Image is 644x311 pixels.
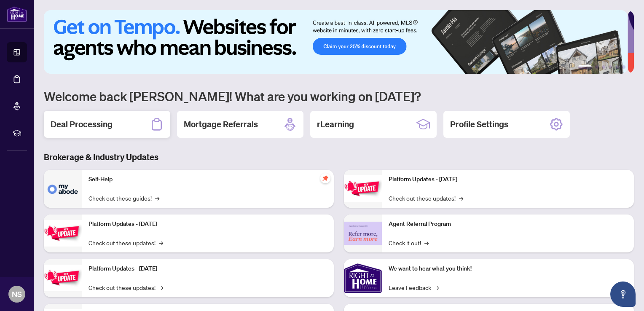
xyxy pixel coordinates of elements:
h2: Profile Settings [450,118,508,130]
img: Self-Help [44,170,82,208]
p: Platform Updates - [DATE] [389,175,627,184]
p: Self-Help [89,175,327,184]
button: 1 [578,65,592,69]
img: Slide 0 [44,10,628,74]
span: → [424,238,429,247]
img: Agent Referral Program [344,222,382,245]
img: We want to hear what you think! [344,259,382,297]
a: Check out these updates!→ [389,193,463,203]
span: → [459,193,463,203]
p: Agent Referral Program [389,220,627,229]
a: Leave Feedback→ [389,283,439,292]
img: logo [7,6,27,22]
p: Platform Updates - [DATE] [89,220,327,229]
span: → [435,283,439,292]
p: Platform Updates - [DATE] [89,264,327,273]
button: 3 [602,65,605,69]
button: 5 [615,65,619,69]
a: Check out these guides!→ [89,193,159,203]
button: 2 [595,65,598,69]
button: 4 [609,65,612,69]
button: Open asap [610,282,636,307]
h2: Deal Processing [51,118,113,130]
img: Platform Updates - July 21, 2025 [44,265,82,291]
a: Check out these updates!→ [89,283,163,292]
a: Check it out!→ [389,238,429,247]
img: Platform Updates - June 23, 2025 [344,175,382,202]
span: pushpin [320,173,330,183]
img: Platform Updates - September 16, 2025 [44,220,82,247]
span: → [159,283,163,292]
a: Check out these updates!→ [89,238,163,247]
button: 6 [622,65,625,69]
p: We want to hear what you think! [389,264,627,273]
span: → [159,238,163,247]
h1: Welcome back [PERSON_NAME]! What are you working on [DATE]? [44,88,634,104]
span: → [155,193,159,203]
h2: Mortgage Referrals [184,118,258,130]
h2: rLearning [317,118,354,130]
h3: Brokerage & Industry Updates [44,151,634,163]
span: NS [12,288,22,300]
